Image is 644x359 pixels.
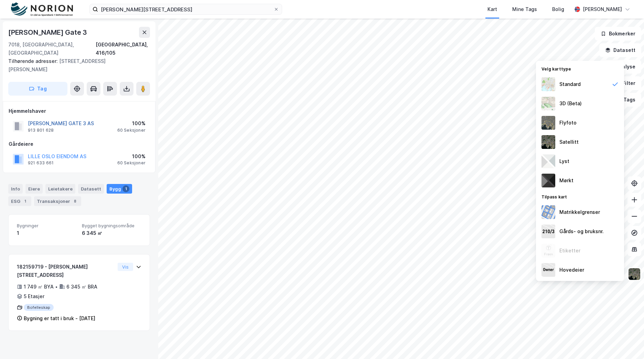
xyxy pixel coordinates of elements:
[55,284,58,290] div: •
[8,41,96,57] div: 7018, [GEOGRAPHIC_DATA], [GEOGRAPHIC_DATA]
[17,223,76,229] span: Bygninger
[25,184,43,194] div: Eiere
[487,5,497,13] div: Kart
[608,76,641,90] button: Filter
[610,326,644,359] iframe: Chat Widget
[559,176,573,185] div: Mørkt
[82,229,141,237] div: 6 345 ㎡
[628,268,641,281] img: 9k=
[117,119,146,128] div: 100%
[541,205,555,219] img: cadastreBorders.cfe08de4b5ddd52a10de.jpeg
[559,247,580,255] div: Etiketter
[66,283,97,291] div: 6 345 ㎡ BRA
[559,119,577,127] div: Flyfoto
[512,5,537,13] div: Mine Tags
[541,97,555,110] img: Z
[11,2,73,17] img: norion-logo.80e7a08dc31c2e691866.png
[8,196,31,206] div: ESG
[583,5,622,13] div: [PERSON_NAME]
[536,62,624,75] div: Velg karttype
[72,198,78,205] div: 8
[541,154,555,168] img: luj3wr1y2y3+OchiMxRmMxRlscgabnMEmZ7DJGWxyBpucwSZnsMkZbHIGm5zBJmewyRlscgabnMEmZ7DJGWxyBpucwSZnsMkZ...
[17,263,115,279] div: 182159719 - [PERSON_NAME][STREET_ADDRESS]
[34,196,81,206] div: Transaksjoner
[541,77,555,91] img: Z
[118,263,133,271] button: Vis
[17,229,76,237] div: 1
[8,82,67,96] button: Tag
[610,326,644,359] div: Kontrollprogram for chat
[117,152,146,161] div: 100%
[82,223,141,229] span: Bygget bygningsområde
[107,184,132,194] div: Bygg
[96,41,150,57] div: [GEOGRAPHIC_DATA], 416/105
[552,5,564,13] div: Bolig
[559,138,579,146] div: Satellitt
[559,227,604,236] div: Gårds- og bruksnr.
[117,160,146,166] div: 60 Seksjoner
[559,80,581,88] div: Standard
[9,140,150,148] div: Gårdeiere
[609,93,641,107] button: Tags
[559,266,584,274] div: Hovedeier
[28,160,54,166] div: 921 633 661
[559,208,600,216] div: Matrikkelgrenser
[117,128,146,133] div: 60 Seksjoner
[541,244,555,258] img: Z
[78,184,104,194] div: Datasett
[541,116,555,130] img: Z
[541,225,555,238] img: cadastreKeys.547ab17ec502f5a4ef2b.jpeg
[122,185,129,192] div: 1
[24,292,44,301] div: 5 Etasjer
[541,135,555,149] img: 9k=
[559,157,569,165] div: Lyst
[8,58,59,64] span: Tilhørende adresser:
[541,174,555,187] img: nCdM7BzjoCAAAAAElFTkSuQmCC
[8,27,88,38] div: [PERSON_NAME] Gate 3
[22,198,29,205] div: 1
[8,184,23,194] div: Info
[536,190,624,203] div: Tilpass kart
[9,107,150,115] div: Hjemmelshaver
[8,57,144,74] div: [STREET_ADDRESS][PERSON_NAME]
[559,99,582,108] div: 3D (Beta)
[595,27,641,41] button: Bokmerker
[601,60,641,74] button: Analyse
[45,184,75,194] div: Leietakere
[599,43,641,57] button: Datasett
[541,263,555,277] img: majorOwner.b5e170eddb5c04bfeeff.jpeg
[24,314,95,323] div: Bygning er tatt i bruk - [DATE]
[98,4,273,14] input: Søk på adresse, matrikkel, gårdeiere, leietakere eller personer
[28,128,54,133] div: 913 801 628
[24,283,54,291] div: 1 749 ㎡ BYA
